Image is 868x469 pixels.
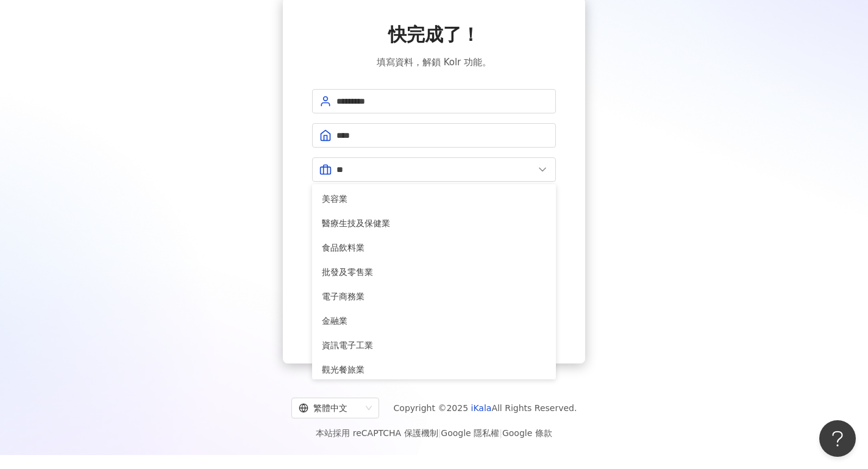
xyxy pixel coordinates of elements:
[322,314,546,328] span: 金融業
[322,290,546,303] span: 電子商務業
[322,241,546,254] span: 食品飲料業
[471,403,492,413] a: iKala
[299,398,361,418] div: 繁體中文
[502,428,552,438] a: Google 條款
[322,338,546,352] span: 資訊電子工業
[819,420,856,457] iframe: Help Scout Beacon - Open
[322,363,546,376] span: 觀光餐旅業
[316,426,552,440] span: 本站採用 reCAPTCHA 保護機制
[322,192,546,206] span: 美容業
[499,428,502,438] span: |
[388,22,480,48] span: 快完成了！
[322,265,546,279] span: 批發及零售業
[377,55,491,70] span: 填寫資料，解鎖 Kolr 功能。
[394,401,577,415] span: Copyright © 2025 All Rights Reserved.
[441,428,499,438] a: Google 隱私權
[322,217,546,230] span: 醫療生技及保健業
[438,428,441,438] span: |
